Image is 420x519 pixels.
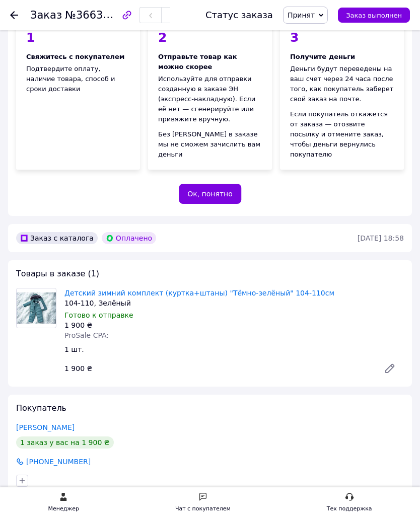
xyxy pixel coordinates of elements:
[64,289,334,297] a: Детский зимний комплект (куртка+штаны) "Тёмно-зелёный" 104-110см
[26,53,124,60] span: Свяжитесь с покупателем
[102,232,156,244] div: Оплачено
[327,504,372,514] div: Тех поддержка
[290,64,394,104] div: Деньги будут переведены на ваш счет через 24 часа после того, как покупатель заберет свой заказ н...
[158,74,262,124] div: Используйте для отправки созданную в заказе ЭН (экспресс-накладную). Если её нет — сгенерируйте и...
[16,403,66,413] span: Покупатель
[16,269,99,278] span: Товары в заказе (1)
[158,31,262,44] div: 2
[205,10,273,20] div: Статус заказа
[64,298,404,308] div: 104-110, Зелёный
[358,234,404,242] time: [DATE] 18:58
[26,31,130,44] div: 1
[65,9,136,21] span: №366348424
[16,21,140,170] div: Подтвердите оплату, наличие товара, способ и сроки доставки
[60,361,372,376] div: 1 900 ₴
[16,423,75,431] a: [PERSON_NAME]
[290,53,355,60] span: Получите деньги
[376,358,404,379] a: Редактировать
[10,10,18,20] div: Вернуться назад
[15,457,92,467] a: [PHONE_NUMBER]
[17,292,56,324] img: Детский зимний комплект (куртка+штаны) "Тёмно-зелёный" 104-110см
[16,436,114,449] div: 1 заказ у вас на 1 900 ₴
[64,331,109,339] span: ProSale CPA:
[175,504,231,514] div: Чат с покупателем
[25,457,92,467] span: [PHONE_NUMBER]
[64,320,404,330] div: 1 900 ₴
[288,11,315,19] span: Принят
[16,232,98,244] div: Заказ с каталога
[158,129,262,160] div: Без [PERSON_NAME] в заказе мы не сможем зачислить вам деньги
[60,342,408,356] div: 1 шт.
[30,9,62,21] span: Заказ
[290,31,394,44] div: 3
[290,109,394,160] div: Если покупатель откажется от заказа — отозвите посылку и отмените заказ, чтобы деньги вернулись п...
[338,8,410,23] button: Заказ выполнен
[346,12,402,19] span: Заказ выполнен
[158,53,237,70] span: Отправьте товар как можно скорее
[64,311,133,319] span: Готово к отправке
[48,504,79,514] div: Менеджер
[179,184,241,204] button: Ок, понятно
